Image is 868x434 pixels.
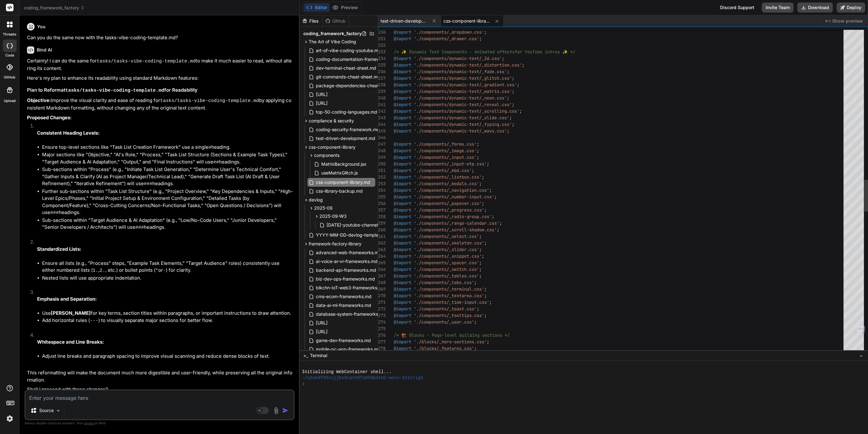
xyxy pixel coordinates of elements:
span: @import [394,266,411,272]
span: css-component-library.md [315,179,371,186]
span: './components/dynamic-text/_wavy.css' [414,128,507,134]
span: css-component-library.md [443,18,491,24]
div: 266 [378,266,386,273]
span: ; [512,75,514,81]
div: 237 [378,75,386,82]
span: ; [497,227,499,233]
code: 1. [93,268,98,273]
span: @import [394,240,411,246]
li: Ensure all lists (e.g., "Process" steps, "Example Task Elements," "Target Audience" roles) consis... [42,260,293,275]
span: ; [494,194,497,200]
span: ; [489,187,492,193]
span: @import [394,227,411,233]
div: 244 [378,121,386,128]
strong: Whitespace and Line Breaks: [37,339,104,345]
span: ; [502,56,504,61]
span: @import [394,194,411,200]
span: './components/_kbd.css' [414,168,472,173]
span: game-dev-frameworks.md [315,337,372,344]
span: ; [477,154,479,160]
span: './components/dynamic-text/_neon.css' [414,95,507,101]
p: Source [39,407,54,414]
span: ; [519,108,522,114]
span: [URL] [315,328,328,335]
code: --- [90,318,98,324]
span: @import [394,346,411,351]
span: './blocks/_hero-sections.css' [414,339,487,345]
span: './components/_input-otp.css' [414,161,487,167]
span: @import [394,95,411,101]
span: './components/_spacer.css' [414,260,479,265]
span: /* ✨ Dynamic Text Components - Animated effects [394,49,515,55]
code: 2. [100,268,105,273]
code: ### [135,225,144,230]
span: @import [394,69,411,74]
span: for YouTube intros ✨ */ [515,49,575,55]
span: MatrixBackground.jsx [321,160,367,168]
span: css-library-backup.md [315,187,363,195]
span: './components/_slider.css' [414,247,479,252]
span: blkchn-IoT-web3-frameworks.md [315,284,386,292]
span: art-of-vibe-coding-youtube.md [315,47,382,54]
span: ; [474,346,477,351]
strong: Emphasis and Separation: [37,296,97,302]
span: 2025-09 [314,205,333,211]
div: 250 [378,161,386,167]
span: './components/_drawer.css' [414,36,479,41]
li: Adjust line breaks and paragraph spacing to improve visual scanning and reduce dense blocks of text. [42,353,293,360]
span: ; [474,319,477,325]
li: Add horizontal rules ( ) to visually separate major sections for better flow. [42,317,293,325]
span: dev-terminal-cheat-sheet.md [315,64,377,72]
p: Can you do the same now with the tasks-vibe-coding-template.md? [27,34,293,41]
div: 263 [378,246,386,253]
div: 240 [378,95,386,101]
span: ; [487,161,489,167]
span: 2025-09-W3 [319,213,347,219]
div: 273 [378,312,386,319]
span: YYYY-MM-DD-devlog-template.md [315,231,391,239]
p: Here's my plan to enhance its readability using standard Markdown features: [27,75,293,82]
span: './components/_user.css' [414,319,474,325]
span: coding-security-framework.md [315,126,380,133]
div: 242 [378,108,386,115]
span: './components/dynamic-text/_fade.css' [414,69,507,74]
span: @import [394,214,411,219]
span: @import [394,220,411,226]
span: './components/dynamic-text/_distortion.css' [414,62,522,68]
div: 268 [378,279,386,286]
span: @import [394,280,411,285]
li: Ensure top-level sections like "Task List Creation Framework" use a single heading. [42,144,293,152]
span: @import [394,253,411,259]
span: ; [474,280,477,285]
span: './components/dynamic-text/_glitch.css' [414,75,512,81]
span: @import [394,36,411,41]
span: package-dependencies-cheat-sheet.md [315,82,400,89]
span: './components/_textarea.css' [414,293,484,298]
span: ; [479,266,482,272]
button: − [858,351,864,361]
button: Preview [330,3,361,12]
span: git-commands-cheat-sheet.md [315,73,381,81]
div: Files [300,18,323,24]
div: 235 [378,62,386,68]
span: Terminal [310,352,327,359]
span: coding-documentation-framework.md [315,56,395,63]
code: ### [50,210,59,216]
div: 261 [378,233,386,240]
span: ; [489,299,492,305]
span: advanced-web-frameworks.md [315,249,382,256]
li: Sub-sections within "Process" (e.g., "Initiate Task List Generation," "Determine User's Technical... [42,166,293,188]
span: './components/_input.css' [414,154,477,160]
span: ; [479,36,482,41]
span: './components/_time-input.css' [414,299,489,305]
span: ; [477,141,479,147]
div: 232 [378,42,386,49]
span: ; [479,273,482,279]
h3: Plan to Reformat for Readability [27,87,293,94]
div: 269 [378,286,386,292]
span: ; [479,260,482,265]
span: @import [394,273,411,279]
div: 254 [378,187,386,194]
img: attachment [273,407,280,414]
div: 267 [378,273,386,279]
